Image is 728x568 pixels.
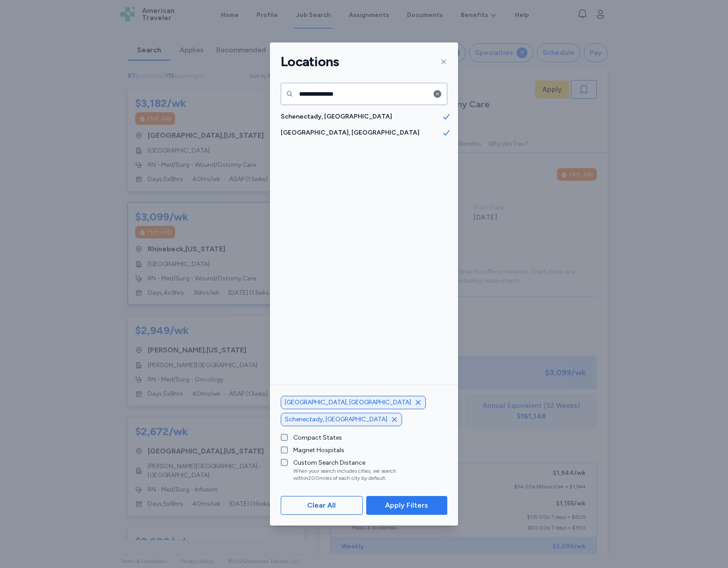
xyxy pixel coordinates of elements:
[285,415,387,424] span: Schenectady, [GEOGRAPHIC_DATA]
[281,128,442,137] span: [GEOGRAPHIC_DATA], [GEOGRAPHIC_DATA]
[288,433,342,442] label: Compact States
[281,53,339,70] h1: Locations
[285,398,411,407] span: [GEOGRAPHIC_DATA], [GEOGRAPHIC_DATA]
[385,500,428,511] span: Apply Filters
[366,496,447,515] button: Apply Filters
[293,458,433,467] div: Custom Search Distance
[288,446,344,455] label: Magnet Hospitals
[281,112,442,121] span: Schenectady, [GEOGRAPHIC_DATA]
[293,467,433,482] div: When your search includes cities, we search within 200 miles of each city by default.
[281,496,363,515] button: Clear All
[307,500,336,511] span: Clear All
